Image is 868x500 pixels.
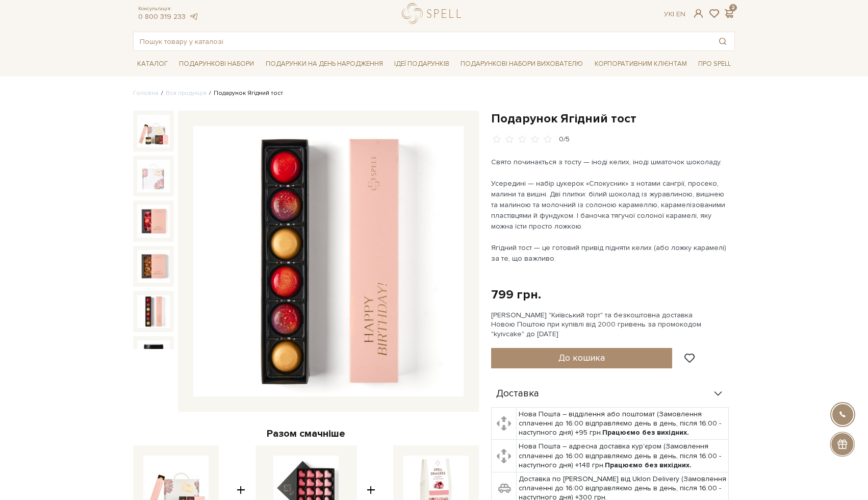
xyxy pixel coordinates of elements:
div: Усередині — набір цукерок «Спокусник» з нотами сангрії, просеко, малини та вишні. Дві плитки: біл... [491,178,730,232]
b: Працюємо без вихідних. [602,428,689,437]
div: [PERSON_NAME] "Київський торт" та безкоштовна доставка Новою Поштою при купівлі від 2000 гривень ... [491,311,735,339]
div: 0/5 [559,135,570,144]
span: Доставка [496,389,539,398]
input: Пошук товару у каталозі [134,32,711,51]
b: Працюємо без вихідних. [605,461,692,469]
a: Подарункові набори вихователю [456,55,587,72]
a: 0 800 319 233 [138,12,186,21]
li: Подарунок Ягідний тост [207,89,283,98]
img: Подарунок Ягідний тост [137,160,170,192]
a: Вся продукція [166,89,207,97]
a: Головна [133,89,159,97]
img: Подарунок Ягідний тост [137,115,170,147]
div: Ягідний тост — це готовий привід підняти келих (або ложку карамелі) за те, що важливо. [491,242,730,264]
div: 799 грн. [491,287,541,303]
td: Нова Пошта – адресна доставка кур'єром (Замовлення сплаченні до 16:00 відправляємо день в день, п... [516,440,729,472]
span: | [673,10,674,18]
a: Каталог [133,56,172,72]
a: Подарункові набори [175,56,258,72]
button: Пошук товару у каталозі [711,32,734,51]
img: Подарунок Ягідний тост [137,205,170,237]
td: Нова Пошта – відділення або поштомат (Замовлення сплаченні до 16:00 відправляємо день в день, піс... [516,407,729,440]
button: До кошика [491,348,672,368]
img: Подарунок Ягідний тост [137,295,170,328]
div: Свято починається з тосту — іноді келих, іноді шматочок шоколаду. [491,157,730,167]
img: Подарунок Ягідний тост [137,250,170,283]
div: Разом смачніше [133,427,479,440]
div: Ук [664,10,685,19]
a: telegram [188,12,198,21]
a: En [676,10,685,18]
h1: Подарунок Ягідний тост [491,111,735,127]
a: Подарунки на День народження [262,56,387,72]
img: Подарунок Ягідний тост [137,340,170,373]
span: Консультація: [138,6,198,12]
span: До кошика [558,352,605,363]
a: Корпоративним клієнтам [591,55,691,72]
a: Ідеї подарунків [390,56,453,72]
a: logo [402,3,466,24]
img: Подарунок Ягідний тост [193,126,464,396]
a: Про Spell [694,56,735,72]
